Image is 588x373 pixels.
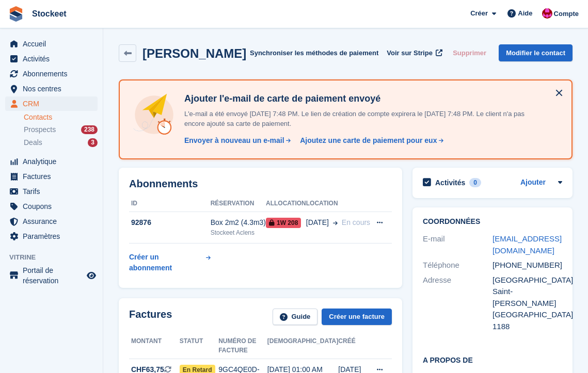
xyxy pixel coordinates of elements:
a: menu [5,37,98,51]
th: [DEMOGRAPHIC_DATA] [267,333,339,359]
span: Nos centres [23,82,85,96]
a: Créer une facture [322,309,392,326]
a: menu [5,82,98,96]
a: menu [5,169,98,184]
span: Accueil [23,37,85,51]
button: Supprimer [449,44,490,61]
h2: A propos de [423,354,562,365]
div: E-mail [423,233,492,256]
a: menu [5,154,98,169]
a: Guide [273,309,318,326]
h2: Abonnements [129,178,392,190]
span: Factures [23,169,85,184]
th: Allocation [266,196,306,212]
th: Numéro de facture [218,333,267,359]
span: Analytique [23,154,85,169]
span: CRM [23,96,85,111]
span: Activités [23,52,85,66]
div: [PHONE_NUMBER] [492,260,562,271]
a: Créer un abonnement [129,248,211,278]
div: Ajoutez une carte de paiement pour eux [300,135,437,146]
th: Location [306,196,370,212]
span: Portail de réservation [23,265,85,286]
div: Adresse [423,274,492,333]
a: menu [5,96,98,111]
div: Créer un abonnement [129,252,204,273]
h2: Factures [129,309,172,326]
img: add-payment-card-4dbda4983b697a7845d177d07a5d71e8a16f1ec00487972de202a45f1e8132f5.svg [132,93,176,137]
span: Voir sur Stripe [387,48,433,58]
span: Coupons [23,199,85,214]
div: Stockeet Aclens [211,228,266,237]
div: Box 2m2 (4.3m3) [211,217,266,228]
a: Deals 3 [24,137,98,148]
div: 92876 [129,217,211,228]
th: ID [129,196,211,212]
th: Réservation [211,196,266,212]
a: Boutique d'aperçu [85,269,98,282]
a: Ajoutez une carte de paiement pour eux [296,135,444,146]
a: Prospects 238 [24,124,98,135]
th: Montant [129,333,180,359]
span: Abonnements [23,67,85,81]
span: Prospects [24,125,56,135]
h4: Ajouter l'e-mail de carte de paiement envoyé [180,93,542,105]
span: Vitrine [9,252,103,263]
span: Compte [554,9,579,19]
p: L'e-mail a été envoyé [DATE] 7:48 PM. Le lien de création de compte expirera le [DATE] 7:48 PM. L... [180,109,542,129]
a: Ajouter [520,177,546,189]
a: menu [5,184,98,199]
span: Aide [518,8,532,19]
div: Téléphone [423,260,492,271]
h2: Coordonnées [423,218,562,226]
a: menu [5,214,98,229]
span: Créer [470,8,488,19]
span: Deals [24,138,42,148]
a: Contacts [24,112,98,122]
button: Synchroniser les méthodes de paiement [250,44,378,61]
a: menu [5,265,98,286]
h2: Activités [435,178,465,187]
div: 1188 [492,321,562,333]
th: Statut [180,333,218,359]
h2: [PERSON_NAME] [142,46,246,60]
a: menu [5,199,98,214]
span: 1W 208 [266,218,301,228]
img: stora-icon-8386f47178a22dfd0bd8f6a31ec36ba5ce8667c1dd55bd0f319d3a0aa187defe.svg [8,6,24,22]
a: menu [5,229,98,244]
a: menu [5,67,98,81]
div: 0 [469,178,481,187]
div: Saint-[PERSON_NAME] [492,286,562,309]
div: [GEOGRAPHIC_DATA] [492,274,562,286]
span: Paramètres [23,229,85,244]
th: Créé [338,333,370,359]
img: Valentin BURDET [542,8,552,19]
a: menu [5,52,98,66]
a: Voir sur Stripe [383,44,444,61]
div: 3 [88,138,98,147]
div: Envoyer à nouveau un e-mail [184,135,284,146]
div: [GEOGRAPHIC_DATA] [492,309,562,321]
div: 238 [81,125,98,134]
a: Stockeet [28,5,71,22]
span: En cours [342,218,370,226]
a: Modifier le contact [499,44,573,61]
span: Tarifs [23,184,85,199]
span: [DATE] [306,217,329,228]
a: [EMAIL_ADDRESS][DOMAIN_NAME] [492,234,562,255]
span: Assurance [23,214,85,229]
